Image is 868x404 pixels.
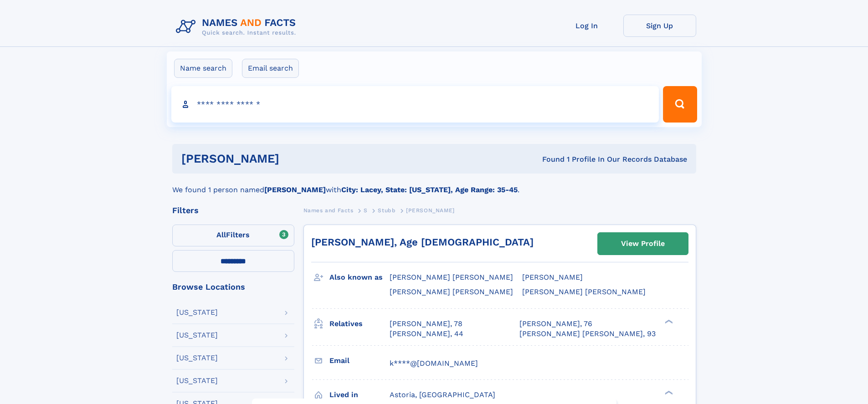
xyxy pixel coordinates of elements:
[216,230,226,239] span: All
[663,86,697,123] button: Search Button
[172,225,294,246] label: Filters
[623,15,696,37] a: Sign Up
[172,206,294,215] div: Filters
[172,15,303,39] img: Logo Names and Facts
[329,270,390,285] h3: Also known as
[171,86,659,123] input: search input
[411,154,687,164] div: Found 1 Profile In Our Records Database
[663,389,673,395] div: ❯
[176,354,218,362] div: [US_STATE]
[264,185,326,194] b: [PERSON_NAME]
[390,273,513,281] span: [PERSON_NAME] [PERSON_NAME]
[172,174,696,195] div: We found 1 person named with .
[621,233,665,254] div: View Profile
[341,185,518,194] b: City: Lacey, State: [US_STATE], Age Range: 35-45
[364,205,368,216] a: S
[522,287,646,296] span: [PERSON_NAME] [PERSON_NAME]
[406,207,455,214] span: [PERSON_NAME]
[390,390,495,399] span: Astoria, [GEOGRAPHIC_DATA]
[176,377,218,384] div: [US_STATE]
[364,207,368,214] span: S
[378,207,395,214] span: Stubb
[663,318,673,324] div: ❯
[174,59,232,78] label: Name search
[598,233,688,255] a: View Profile
[172,283,294,291] div: Browse Locations
[390,287,513,296] span: [PERSON_NAME] [PERSON_NAME]
[329,353,390,368] h3: Email
[311,236,534,248] a: [PERSON_NAME], Age [DEMOGRAPHIC_DATA]
[519,319,592,329] a: [PERSON_NAME], 76
[181,153,411,164] h1: [PERSON_NAME]
[176,309,218,316] div: [US_STATE]
[329,316,390,332] h3: Relatives
[519,329,656,339] a: [PERSON_NAME] [PERSON_NAME], 93
[522,273,583,281] span: [PERSON_NAME]
[390,319,462,329] a: [PERSON_NAME], 78
[390,329,463,339] a: [PERSON_NAME], 44
[176,332,218,339] div: [US_STATE]
[242,59,299,78] label: Email search
[550,15,623,37] a: Log In
[303,205,354,216] a: Names and Facts
[329,387,390,403] h3: Lived in
[378,205,395,216] a: Stubb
